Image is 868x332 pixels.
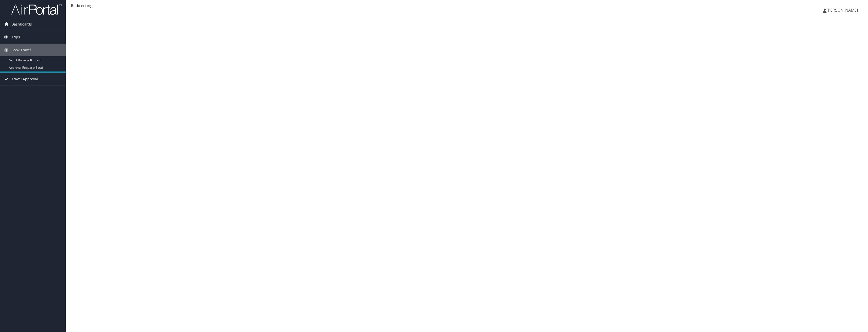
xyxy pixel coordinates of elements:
img: airportal-logo.png [11,3,62,15]
span: Dashboards [11,18,32,31]
span: Travel Approval [11,73,38,85]
div: Redirecting... [71,3,863,9]
span: Trips [11,31,20,43]
span: Book Travel [11,44,31,56]
span: [PERSON_NAME] [827,7,858,13]
a: [PERSON_NAME] [823,3,863,18]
